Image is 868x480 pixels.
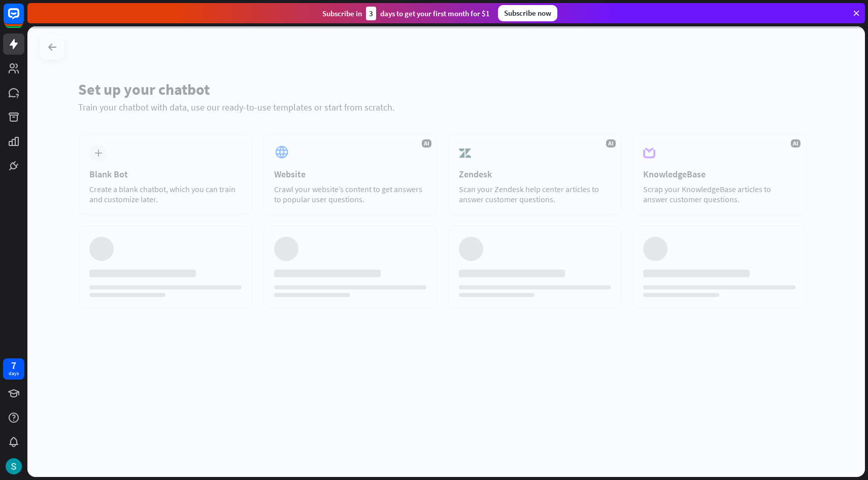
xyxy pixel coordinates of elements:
[366,7,376,20] div: 3
[9,370,19,377] div: days
[498,5,557,21] div: Subscribe now
[3,358,24,380] a: 7 days
[322,7,490,20] div: Subscribe in days to get your first month for $1
[11,361,16,370] div: 7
